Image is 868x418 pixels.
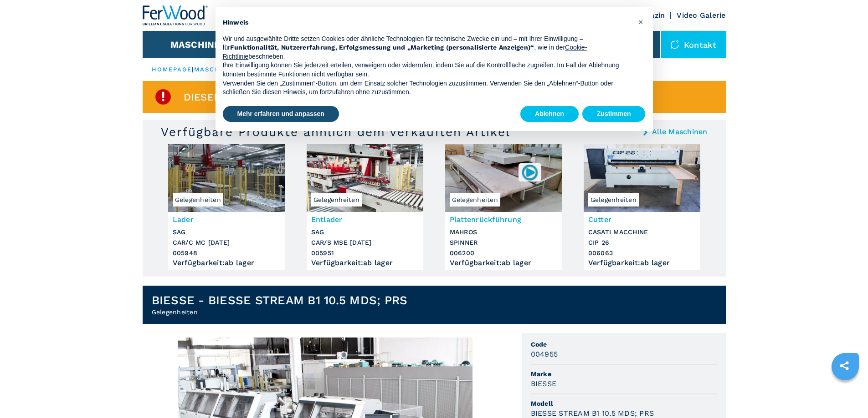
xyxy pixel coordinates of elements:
[192,66,194,73] span: |
[184,92,388,102] span: Dieser Artikel ist bereits verkauft
[173,214,280,225] h3: Lader
[450,193,500,206] span: Gelegenheiten
[168,144,285,270] a: Lader SAG CAR/C MC 2/12/44GelegenheitenLaderSAGCAR/C MC [DATE]005948Verfügbarkeit:ab lager
[170,39,227,50] button: Maschinen
[833,354,856,377] a: sharethis
[652,128,708,136] a: Alle Maschinen
[223,44,587,60] a: Cookie-Richtlinie
[152,66,192,73] a: HOMEPAGE
[588,261,696,265] div: Verfügbarkeit : ab lager
[531,349,558,359] h3: 004955
[152,293,408,307] h1: BIESSE - BIESSE STREAM B1 10.5 MDS; PRS
[223,79,631,97] p: Verwenden Sie den „Zustimmen“-Button, um dem Einsatz solcher Technologien zuzustimmen. Verwenden ...
[661,31,726,58] div: Kontakt
[445,144,562,270] a: Plattenrückführung MAHROS SPINNERGelegenheiten006200PlattenrückführungMAHROSSPINNER006200Verfügba...
[311,261,419,265] div: Verfügbarkeit : ab lager
[194,66,239,73] a: maschinen
[588,227,696,258] h3: CASATI MACCHINE CIP 26 006063
[450,261,557,265] div: Verfügbarkeit : ab lager
[584,144,700,212] img: Cutter CASATI MACCHINE CIP 26
[311,214,419,225] h3: Entlader
[450,227,557,258] h3: MAHROS SPINNER 006200
[230,44,534,51] strong: Funktionalität, Nutzererfahrung, Erfolgsmessung und „Marketing (personalisierte Anzeigen)“
[588,193,639,206] span: Gelegenheiten
[531,340,717,349] span: Code
[173,227,280,258] h3: SAG CAR/C MC [DATE] 005948
[143,5,208,25] img: Ferwood
[168,144,285,212] img: Lader SAG CAR/C MC 2/12/44
[173,193,223,206] span: Gelegenheiten
[677,11,725,20] a: Video Galerie
[307,144,423,270] a: Entlader SAG CAR/S MSE 1/25/12GelegenheitenEntladerSAGCAR/S MSE [DATE]005951Verfügbarkeit:ab lager
[223,61,631,79] p: Ihre Einwilligung können Sie jederzeit erteilen, verweigern oder widerrufen, indem Sie auf die Ko...
[531,369,717,378] span: Marke
[154,88,172,106] img: SoldProduct
[450,214,557,225] h3: Plattenrückführung
[152,307,408,317] h2: Gelegenheiten
[161,125,510,139] h3: Verfügbare Produkte ähnlich dem verkauften Artikel
[588,214,696,225] h3: Cutter
[311,193,362,206] span: Gelegenheiten
[829,377,861,411] iframe: Chat
[223,35,631,61] p: Wir und ausgewählte Dritte setzen Cookies oder ähnliche Technologien für technische Zwecke ein un...
[521,163,539,181] img: 006200
[670,40,679,49] img: Kontakt
[223,18,631,27] h2: Hinweis
[584,144,700,270] a: Cutter CASATI MACCHINE CIP 26GelegenheitenCutterCASATI MACCHINECIP 26006063Verfügbarkeit:ab lager
[311,227,419,258] h3: SAG CAR/S MSE [DATE] 005951
[634,15,648,29] button: Schließen Sie diesen Hinweis
[531,378,557,389] h3: BIESSE
[582,106,646,122] button: Zustimmen
[307,144,423,212] img: Entlader SAG CAR/S MSE 1/25/12
[445,144,562,212] img: Plattenrückführung MAHROS SPINNER
[520,106,579,122] button: Ablehnen
[638,16,643,27] span: ×
[173,261,280,265] div: Verfügbarkeit : ab lager
[531,399,717,408] span: Modell
[223,106,339,122] button: Mehr erfahren und anpassen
